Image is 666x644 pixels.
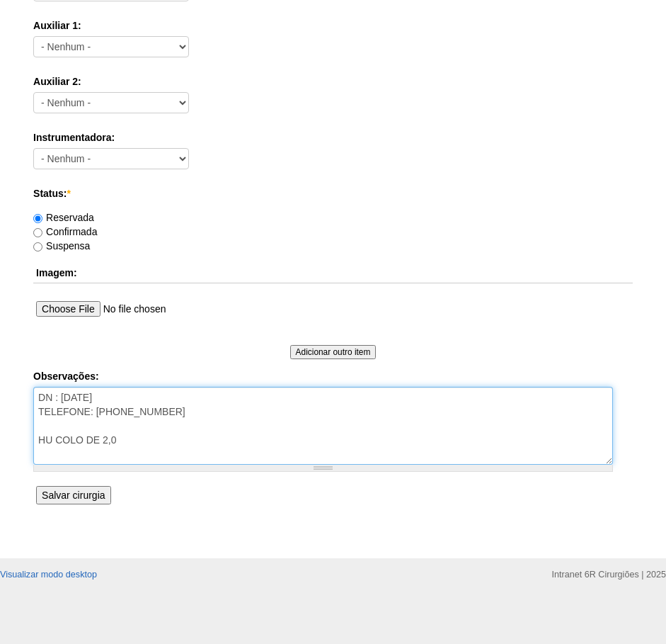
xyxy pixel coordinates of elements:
[33,186,633,200] label: Status:
[33,228,42,237] input: Confirmada
[33,226,97,237] label: Confirmada
[33,74,633,89] label: Auxiliar 2:
[33,263,633,283] th: Imagem:
[33,212,94,223] label: Reservada
[33,369,633,383] label: Observações:
[33,130,633,145] label: Instrumentadora:
[33,18,633,33] label: Auxiliar 1:
[33,214,42,223] input: Reservada
[33,242,42,252] input: Suspensa
[552,567,666,582] div: Intranet 6R Cirurgiões | 2025
[290,345,377,359] input: Adicionar outro item
[36,486,110,504] input: Salvar cirurgia
[67,188,71,199] span: Este campo é obrigatório.
[33,240,90,252] label: Suspensa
